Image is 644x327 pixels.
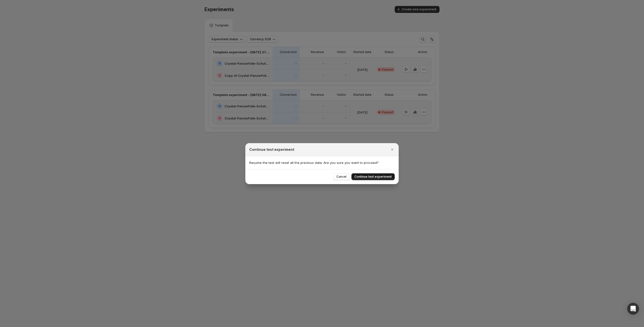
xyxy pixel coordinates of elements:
[627,303,639,315] div: Open Intercom Messenger
[336,175,346,179] span: Cancel
[333,173,349,180] button: Cancel
[389,146,396,153] button: Close
[249,147,294,152] h2: Continue test experiment
[351,173,395,180] button: Continue test experiment
[354,175,392,179] span: Continue test experiment
[249,160,395,165] p: Resume the test will reset all the previous data. Are you sure you want to proceed?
